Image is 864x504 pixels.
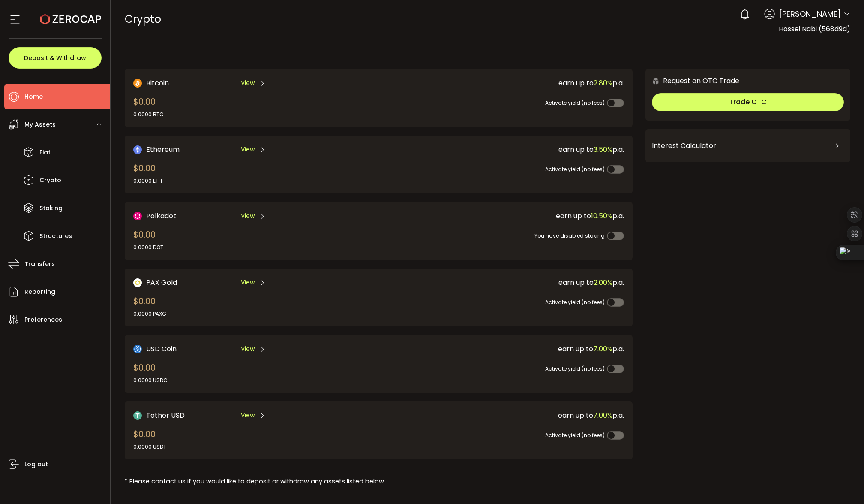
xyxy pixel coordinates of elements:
[779,24,850,34] span: Hossei Nabi (568d9d)
[133,145,142,154] img: Ethereum
[133,244,163,251] div: 0.0000 DOT
[241,78,255,88] span: View
[146,211,176,221] span: Polkadot
[39,230,72,242] span: Structures
[24,91,43,103] span: Home
[133,377,168,384] div: 0.0000 USDC
[39,146,51,159] span: Fiat
[594,278,612,287] span: 2.00%
[24,458,48,471] span: Log out
[593,344,612,354] span: 7.00%
[545,99,605,106] span: Activate yield (no fees)
[133,295,166,318] div: $0.00
[821,463,864,504] iframe: Chat Widget
[146,277,177,288] span: PAX Gold
[39,202,63,214] span: Staking
[645,75,739,86] div: Request an OTC Trade
[133,228,163,251] div: $0.00
[241,411,255,420] span: View
[146,344,177,354] span: USD Coin
[241,344,255,353] span: View
[125,12,161,27] span: Crypto
[591,211,612,221] span: 10.50%
[371,344,624,354] div: earn up to p.a.
[729,97,767,107] span: Trade OTC
[133,428,166,451] div: $0.00
[133,345,142,353] img: USD Coin
[652,77,660,85] img: 6nGpN7MZ9FLuBP83NiajKbTRY4UzlzQtBKtCrLLspmCkSvCZHBKvY3NxgQaT5JnOQREvtQ257bXeeSTueZfAPizblJ+Fe8JwA...
[133,443,166,451] div: 0.0000 USDT
[545,365,605,372] span: Activate yield (no fees)
[821,463,864,504] div: Chat-Widget
[241,211,255,220] span: View
[133,95,164,118] div: $0.00
[545,432,605,439] span: Activate yield (no fees)
[779,8,841,20] span: [PERSON_NAME]
[371,410,624,421] div: earn up to p.a.
[371,211,624,221] div: earn up to p.a.
[133,162,162,185] div: $0.00
[241,145,255,154] span: View
[24,286,55,298] span: Reporting
[371,277,624,288] div: earn up to p.a.
[24,55,86,61] span: Deposit & Withdraw
[652,93,844,111] button: Trade OTC
[652,136,844,156] div: Interest Calculator
[594,78,612,88] span: 2.80%
[133,111,164,118] div: 0.0000 BTC
[146,144,180,155] span: Ethereum
[133,361,168,384] div: $0.00
[39,174,61,187] span: Crypto
[146,410,185,421] span: Tether USD
[133,212,142,220] img: DOT
[133,411,142,420] img: Tether USD
[24,314,62,326] span: Preferences
[594,145,612,154] span: 3.50%
[133,177,162,185] div: 0.0000 ETH
[534,232,605,239] span: You have disabled staking
[24,118,56,131] span: My Assets
[24,258,55,270] span: Transfers
[9,47,102,69] button: Deposit & Withdraw
[545,166,605,173] span: Activate yield (no fees)
[593,410,612,420] span: 7.00%
[133,79,142,88] img: Bitcoin
[371,78,624,88] div: earn up to p.a.
[133,278,142,287] img: PAX Gold
[241,278,255,287] span: View
[545,299,605,306] span: Activate yield (no fees)
[125,477,633,486] div: * Please contact us if you would like to deposit or withdraw any assets listed below.
[133,310,166,318] div: 0.0000 PAXG
[146,78,169,88] span: Bitcoin
[371,144,624,155] div: earn up to p.a.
